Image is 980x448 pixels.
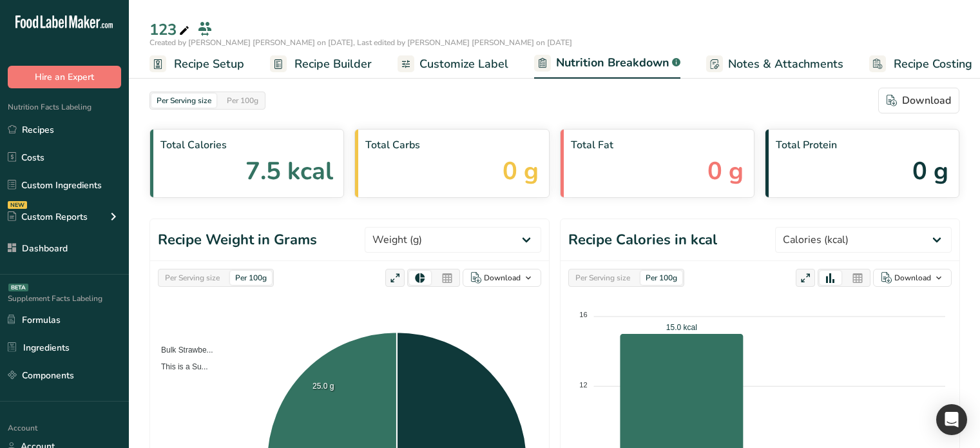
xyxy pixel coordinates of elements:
span: Nutrition Breakdown [556,54,669,72]
button: Download [463,269,541,287]
div: BETA [8,284,28,291]
div: Per Serving size [160,271,225,285]
span: Created by [PERSON_NAME] [PERSON_NAME] on [DATE], Last edited by [PERSON_NAME] [PERSON_NAME] on [... [149,37,572,48]
button: Download [878,88,959,113]
div: Download [894,272,931,284]
div: Custom Reports [8,210,88,224]
span: Total Calories [160,137,333,153]
span: Recipe Setup [174,55,244,73]
span: This is a Su... [151,362,208,371]
div: Per 100g [222,93,264,108]
span: 0 g [707,153,744,190]
span: 7.5 kcal [245,153,333,190]
button: Hire an Expert [8,66,121,88]
tspan: 12 [579,381,587,389]
span: 0 g [503,153,539,190]
div: Download [484,272,521,284]
span: 0 g [912,153,948,190]
button: Download [873,269,952,287]
a: Nutrition Breakdown [534,48,680,79]
a: Recipe Builder [270,50,372,79]
div: Per 100g [230,271,272,285]
span: Customize Label [419,55,508,73]
div: Per Serving size [570,271,635,285]
h1: Recipe Calories in kcal [568,229,717,251]
div: Open Intercom Messenger [936,404,967,435]
a: Notes & Attachments [706,50,843,79]
div: NEW [8,201,27,209]
tspan: 16 [579,311,587,318]
span: Bulk Strawbe... [151,346,213,355]
a: Recipe Setup [149,50,244,79]
a: Customize Label [398,50,508,79]
div: Per Serving size [151,93,216,108]
span: Total Protein [776,137,948,153]
a: Recipe Costing [869,50,972,79]
div: Per 100g [640,271,682,285]
span: Total Fat [571,137,744,153]
h1: Recipe Weight in Grams [158,229,317,251]
span: Recipe Builder [294,55,372,73]
span: Notes & Attachments [728,55,843,73]
span: Total Carbs [365,137,538,153]
span: Recipe Costing [894,55,972,73]
div: Download [887,93,951,108]
div: 123 [149,18,192,41]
